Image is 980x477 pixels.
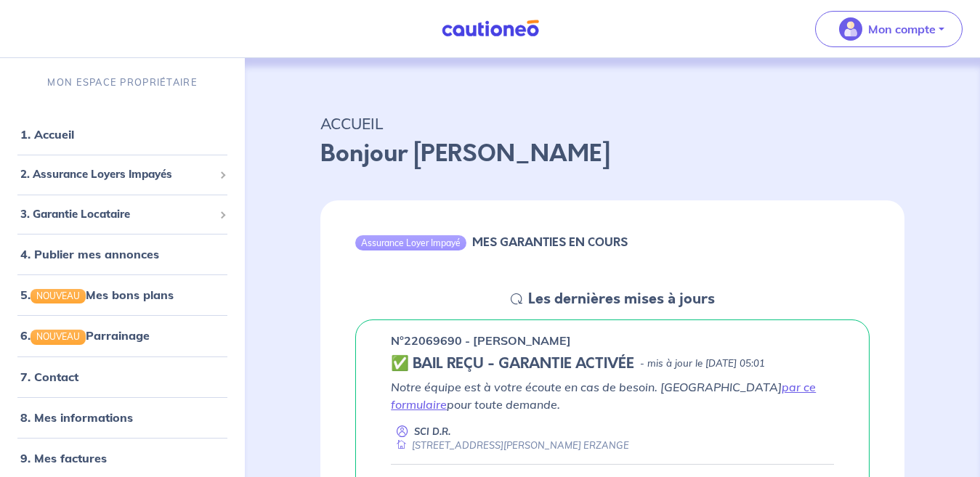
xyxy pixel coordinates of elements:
p: ACCUEIL [320,110,904,136]
div: 1. Accueil [6,120,239,149]
a: par ce formulaire [391,380,816,412]
p: MON ESPACE PROPRIÉTAIRE [47,76,197,89]
span: 3. Garantie Locataire [20,206,214,223]
img: illu_account_valid_menu.svg [839,17,862,41]
p: n°22069690 - [PERSON_NAME] [391,332,571,349]
div: [STREET_ADDRESS][PERSON_NAME] ERZANGE [391,439,629,452]
div: 2. Assurance Loyers Impayés [6,160,239,189]
h5: ✅ BAIL REÇU - GARANTIE ACTIVÉE [391,355,634,372]
a: 8. Mes informations [20,410,133,425]
img: Cautioneo [436,20,545,38]
p: Notre équipe est à votre écoute en cas de besoin. [GEOGRAPHIC_DATA] pour toute demande. [391,378,834,413]
div: 4. Publier mes annonces [6,240,239,269]
p: Mon compte [868,20,936,38]
a: 7. Contact [20,370,78,384]
div: 7. Contact [6,362,239,391]
div: 8. Mes informations [6,403,239,432]
p: - mis à jour le [DATE] 05:01 [640,356,765,371]
div: Assurance Loyer Impayé [355,235,466,250]
div: 9. Mes factures [6,444,239,473]
a: 1. Accueil [20,127,74,142]
a: 9. Mes factures [20,451,107,465]
div: state: CONTRACT-VALIDATED, Context: ,MAYBE-CERTIFICATE,,LESSOR-DOCUMENTS,IS-ODEALIM [391,355,834,372]
a: 5.NOUVEAUMes bons plans [20,288,174,302]
a: 6.NOUVEAUParrainage [20,328,150,343]
h5: Les dernières mises à jours [528,290,715,308]
p: Bonjour [PERSON_NAME] [320,136,904,171]
h6: MES GARANTIES EN COURS [472,235,628,249]
div: 3. Garantie Locataire [6,200,239,229]
p: SCI D.R. [414,425,450,439]
div: 6.NOUVEAUParrainage [6,321,239,350]
span: 2. Assurance Loyers Impayés [20,166,214,183]
div: 5.NOUVEAUMes bons plans [6,280,239,309]
button: illu_account_valid_menu.svgMon compte [815,11,963,47]
a: 4. Publier mes annonces [20,247,159,261]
